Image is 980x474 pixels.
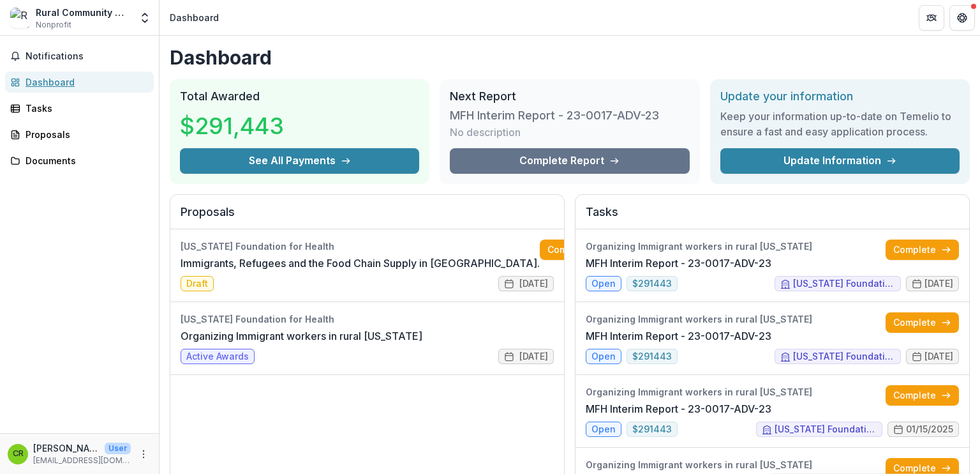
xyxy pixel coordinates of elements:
[450,148,689,174] a: Complete Report
[5,124,154,145] a: Proposals
[450,125,521,140] p: No description
[5,98,154,119] a: Tasks
[180,148,419,174] button: See All Payments
[949,5,975,31] button: Get Help
[136,5,154,31] button: Open entity switcher
[105,443,131,454] p: User
[586,256,771,271] a: MFH Interim Report - 23-0017-ADV-23
[33,441,100,455] p: [PERSON_NAME]
[919,5,944,31] button: Partners
[170,46,970,69] h1: Dashboard
[450,109,659,123] h3: MFH Interim Report - 23-0017-ADV-23
[180,89,419,103] h2: Total Awarded
[36,6,131,19] div: Rural Community Workers Alliance
[450,89,689,103] h2: Next Report
[180,109,284,143] h3: $291,443
[886,312,959,333] a: Complete
[540,240,613,260] a: Complete
[136,447,151,462] button: More
[720,109,960,139] h3: Keep your information up-to-date on Temelio to ensure a fast and easy application process.
[5,46,154,66] button: Notifications
[10,8,31,28] img: Rural Community Workers Alliance
[5,72,154,93] a: Dashboard
[36,19,71,31] span: Nonprofit
[181,205,554,229] h2: Proposals
[886,385,959,406] a: Complete
[586,205,959,229] h2: Tasks
[720,148,960,174] a: Update Information
[26,154,144,167] div: Documents
[181,256,540,271] a: Immigrants, Refugees and the Food Chain Supply in [GEOGRAPHIC_DATA].
[181,328,422,344] a: Organizing Immigrant workers in rural [US_STATE]
[13,450,24,458] div: Carlos Rich
[720,89,960,103] h2: Update your information
[26,102,144,115] div: Tasks
[26,128,144,141] div: Proposals
[5,150,154,171] a: Documents
[886,240,959,260] a: Complete
[170,11,219,24] div: Dashboard
[586,401,771,417] a: MFH Interim Report - 23-0017-ADV-23
[26,75,144,89] div: Dashboard
[26,51,149,62] span: Notifications
[33,455,131,466] p: [EMAIL_ADDRESS][DOMAIN_NAME]
[165,8,224,27] nav: breadcrumb
[586,328,771,344] a: MFH Interim Report - 23-0017-ADV-23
